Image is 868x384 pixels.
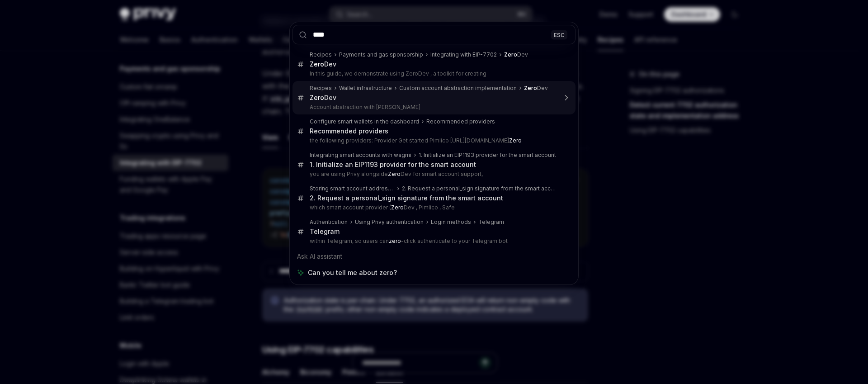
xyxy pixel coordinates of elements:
[310,171,557,178] p: you are using Privy alongside Dev for smart account support,
[431,218,471,226] div: Login methods
[388,171,401,177] b: Zero
[310,118,419,125] div: Configure smart wallets in the dashboard
[402,185,557,192] div: 2. Request a personal_sign signature from the smart account
[310,152,411,159] div: Integrating smart accounts with wagmi
[478,218,504,226] div: Telegram
[310,185,395,192] div: Storing smart account addresses
[430,51,497,58] div: Integrating with EIP-7702
[310,85,332,92] div: Recipes
[310,60,324,68] b: Zero
[310,127,388,135] div: Recommended providers
[399,85,517,92] div: Custom account abstraction implementation
[389,237,401,244] b: zero
[504,51,517,58] b: Zero
[310,51,332,58] div: Recipes
[310,104,557,111] p: Account abstraction with [PERSON_NAME]
[292,248,576,265] div: Ask AI assistant
[551,30,567,39] div: ESC
[310,94,324,101] b: Zero
[419,152,556,159] div: 1. Initialize an EIP1193 provider for the smart account
[524,85,537,91] b: Zero
[339,51,423,58] div: Payments and gas sponsorship
[310,60,336,68] div: Dev
[308,268,397,277] span: Can you tell me about zero?
[310,94,336,102] div: Dev
[310,194,503,202] div: 2. Request a personal_sign signature from the smart account
[310,228,340,236] div: Telegram
[509,137,522,144] b: Zero
[355,218,424,226] div: Using Privy authentication
[339,85,392,92] div: Wallet infrastructure
[524,85,548,92] div: Dev
[310,70,557,77] p: In this guide, we demonstrate using ZeroDev , a toolkit for creating
[504,51,528,58] div: Dev
[426,118,495,125] div: Recommended providers
[310,161,476,169] div: 1. Initialize an EIP1193 provider for the smart account
[310,137,557,144] p: the following providers: Provider Get started Pimlico [URL][DOMAIN_NAME]
[310,218,348,226] div: Authentication
[310,237,557,245] p: within Telegram, so users can -click authenticate to your Telegram bot
[391,204,404,211] b: Zero
[310,204,557,211] p: which smart account provider ( Dev , Pimlico , Safe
